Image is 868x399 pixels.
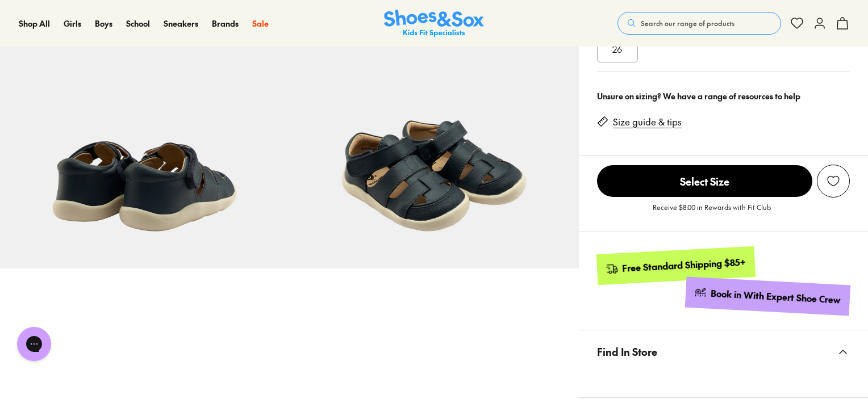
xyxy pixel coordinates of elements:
iframe: Gorgias live chat messenger [11,323,57,365]
a: Girls [64,18,81,30]
p: Receive $8.00 in Rewards with Fit Club [653,202,771,222]
span: Shop All [19,18,50,29]
span: Sale [252,18,269,29]
a: Shoes & Sox [384,10,484,37]
a: Size guide & tips [613,116,682,128]
a: Sale [252,18,269,30]
span: Search our range of products [641,18,735,28]
img: SNS_Logo_Responsive.svg [384,10,484,37]
a: Shop All [19,18,50,30]
button: Search our range of products [617,12,781,35]
button: Select Size [597,165,812,198]
span: Girls [64,18,81,29]
span: Sneakers [164,18,198,29]
span: Select Size [597,165,812,197]
span: Find In Store [597,335,657,368]
span: Brands [212,18,239,29]
button: Add to Wishlist [817,165,850,198]
span: Boys [95,18,112,29]
button: Find In Store [579,330,868,373]
a: Boys [95,18,112,30]
a: Free Standard Shipping $85+ [596,246,755,285]
a: Book in With Expert Shoe Crew [685,277,850,316]
span: School [126,18,150,29]
a: Brands [212,18,239,30]
a: School [126,18,150,30]
span: 26 [612,42,622,56]
div: Book in With Expert Shoe Crew [711,287,841,306]
div: Free Standard Shipping $85+ [621,256,746,275]
div: Unsure on sizing? We have a range of resources to help [597,90,850,102]
iframe: Find in Store [597,373,850,384]
a: Sneakers [164,18,198,30]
